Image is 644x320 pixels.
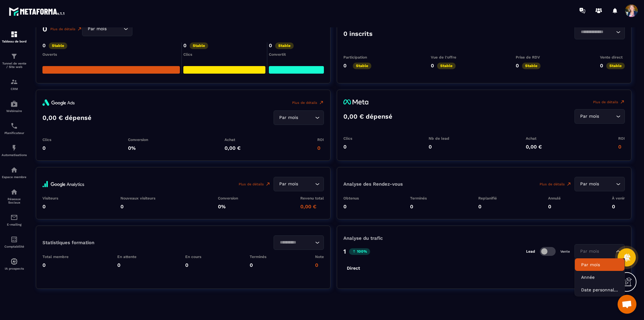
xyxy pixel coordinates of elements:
a: Plus de détails [239,177,270,191]
p: 0 [516,63,519,69]
a: Plus de détails [593,99,625,104]
div: Convertit [269,52,324,57]
img: accountant [10,236,18,243]
p: 0 [42,25,47,33]
a: Plus de détails [50,26,82,31]
div: Search for option [274,235,324,250]
p: 0 [343,144,352,150]
p: Revenu total [300,196,324,200]
span: Par mois [86,25,108,32]
div: Search for option [575,109,625,124]
input: Search for option [299,114,314,121]
p: Vente direct [600,55,625,59]
p: Note [315,255,324,259]
p: 0,00 € [300,204,324,210]
img: automations [10,258,18,265]
p: Visiteurs [42,196,58,200]
p: 0 [42,145,51,151]
p: 0 [120,204,155,210]
p: En attente [117,255,136,259]
p: E-mailing [2,223,27,226]
p: 0 [269,42,272,49]
p: Achat [225,138,241,142]
span: Par mois [278,114,299,121]
p: 0 [317,145,324,151]
p: 0 [117,262,136,268]
a: automationsautomationsWebinaire [2,95,27,117]
a: Plus de détails [540,182,571,187]
a: accountantaccountantComptabilité [2,231,27,253]
img: narrow-up-right-o.6b7c60e2.svg [265,182,270,187]
p: Achat [526,136,542,141]
img: formation [10,53,18,60]
p: Webinaire [2,109,27,113]
p: 0 [42,204,58,210]
p: 1 [343,248,346,255]
a: Ouvrir le chat [618,295,636,314]
p: Espace membre [2,175,27,179]
p: 0 inscrits [343,30,373,37]
p: Stable [353,63,371,69]
p: 0% [128,145,148,151]
img: formation [10,78,18,86]
div: Clics [183,52,266,57]
div: Search for option [82,22,132,36]
p: Année [581,274,618,280]
p: À venir [612,196,625,200]
p: ROI [317,138,324,142]
img: metaLogo [343,99,369,104]
span: Par mois [278,181,299,188]
p: Comptabilité [2,245,27,248]
img: automations [10,166,18,174]
div: Search for option [575,177,625,191]
img: email [10,214,18,221]
p: Stable [522,63,541,69]
p: 0,00 € dépensé [42,114,92,121]
img: arrowUpRight [319,100,324,105]
a: social-networksocial-networkRéseaux Sociaux [2,183,27,209]
p: Nouveaux visiteurs [120,196,155,200]
p: Clics [343,136,352,141]
input: Search for option [600,113,614,120]
p: Stable [606,63,625,69]
p: Clics [42,138,51,142]
p: 0 [343,63,347,69]
p: Statistiques formation [42,240,94,245]
img: arrowUpRight [620,99,625,104]
input: Search for option [579,29,614,36]
p: Vente [560,250,570,254]
p: 100% [349,248,370,255]
p: 0 [431,63,434,69]
img: googleAdsLogo [42,99,75,106]
p: 0 [429,144,449,150]
div: Search for option [575,244,625,259]
p: Terminés [410,196,427,200]
p: Automatisations [2,153,27,157]
img: scheduler [10,122,18,130]
input: Search for option [600,181,614,188]
a: schedulerschedulerPlanificateur [2,117,27,139]
p: 0,00 € [225,145,241,151]
div: Search for option [575,25,625,39]
p: Annulé [548,196,561,200]
input: Search for option [579,248,614,255]
a: automationsautomationsEspace membre [2,161,27,183]
a: formationformationTableau de bord [2,26,27,48]
p: Stable [49,42,67,49]
p: Obtenus [343,196,359,200]
p: IA prospects [2,267,27,270]
img: logo [9,6,65,17]
p: 0,00 € [526,144,542,150]
img: narrow-up-right-o.6b7c60e2.svg [566,182,571,187]
div: Search for option [274,110,324,125]
p: Total membre [42,255,69,259]
p: 0 [183,42,186,49]
p: Stable [275,42,294,49]
img: google-analytics-full-logo.a0992ec6.svg [42,177,84,191]
img: social-network [10,188,18,196]
img: automations [10,100,18,108]
p: Nb de lead [429,136,449,141]
p: Analyse des Rendez-vous [343,181,403,187]
img: narrow-up-right-o.6b7c60e2.svg [77,26,82,31]
p: 0 [612,204,625,210]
